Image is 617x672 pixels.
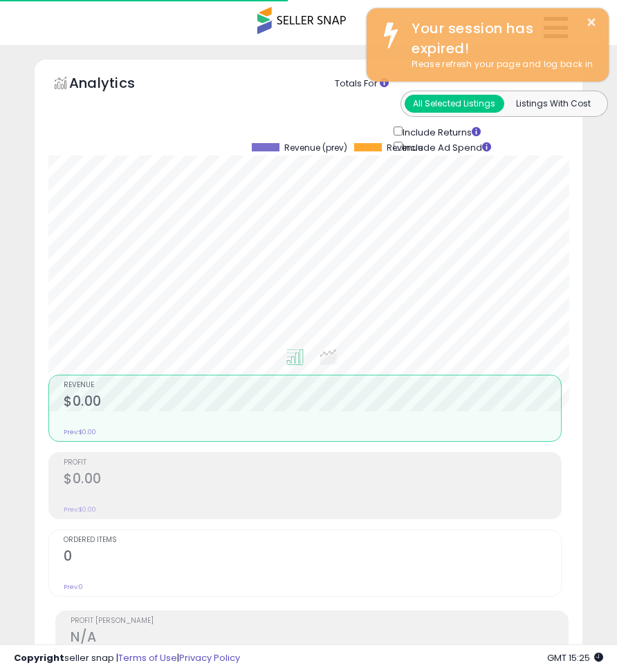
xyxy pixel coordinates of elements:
[64,471,561,489] h2: $0.00
[64,548,561,567] h2: 0
[71,629,568,648] h2: N/A
[14,652,240,665] div: seller snap | |
[179,651,240,664] a: Privacy Policy
[64,505,96,514] small: Prev: $0.00
[284,143,347,153] span: Revenue (prev)
[387,143,423,153] span: Revenue
[64,459,561,467] span: Profit
[547,651,603,664] span: 2025-10-9 15:25 GMT
[64,583,83,591] small: Prev: 0
[64,536,561,544] span: Ordered Items
[401,58,598,71] div: Please refresh your page and log back in
[64,393,561,412] h2: $0.00
[118,651,177,664] a: Terms of Use
[14,651,64,664] strong: Copyright
[401,19,598,58] div: Your session has expired!
[71,617,568,625] span: Profit [PERSON_NAME]
[64,428,96,436] small: Prev: $0.00
[69,73,162,96] h5: Analytics
[64,382,561,389] span: Revenue
[586,14,597,31] button: ×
